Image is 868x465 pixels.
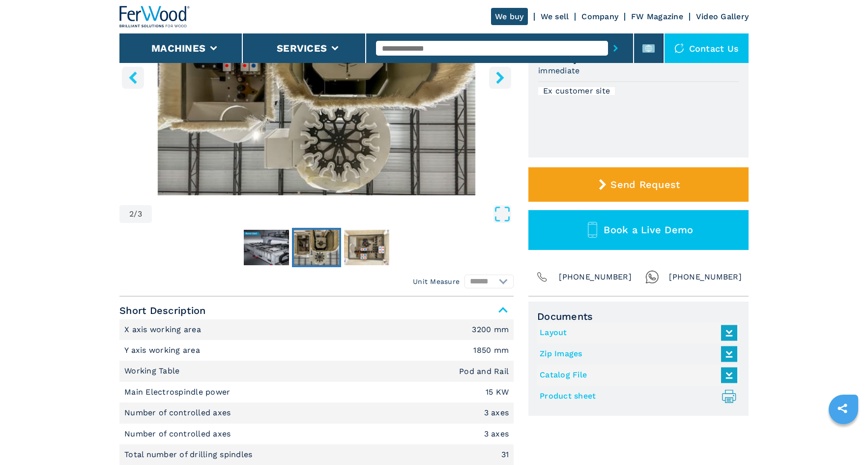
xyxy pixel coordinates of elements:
[604,224,693,236] span: Book a Live Demo
[538,65,579,76] h3: immediate
[540,388,732,404] a: Product sheet
[138,210,142,218] span: 3
[669,270,742,284] span: [PHONE_NUMBER]
[124,429,233,439] p: Number of controlled axes
[344,230,389,265] img: 10f1c9f45b89e0ba9de0ec94874fb202
[294,230,339,265] img: 6781de618f4ea2a9124c1d9a9049703c
[292,228,341,267] button: Go to Slide 2
[134,210,137,218] span: /
[124,366,182,376] p: Working Table
[122,66,144,89] button: left-button
[277,42,327,54] button: Services
[540,325,732,341] a: Layout
[151,42,205,54] button: Machines
[473,346,509,354] em: 1850 mm
[608,37,623,60] button: submit-button
[538,87,615,95] div: Ex customer site
[541,12,569,21] a: We sell
[459,368,509,375] em: Pod and Rail
[124,345,203,356] p: Y axis working area
[540,346,732,362] a: Zip Images
[484,430,509,438] em: 3 axes
[124,449,255,460] p: Total number of drilling spindles
[535,270,549,284] img: Phone
[501,451,509,459] em: 31
[119,6,190,28] img: Ferwood
[154,205,511,223] button: Open Fullscreen
[124,407,233,418] p: Number of controlled axes
[342,228,391,267] button: Go to Slide 3
[645,270,659,284] img: Whatsapp
[472,326,509,334] em: 3200 mm
[559,270,632,284] span: [PHONE_NUMBER]
[119,228,514,267] nav: Thumbnail Navigation
[242,228,291,267] button: Go to Slide 1
[696,12,749,21] a: Video Gallery
[484,409,509,417] em: 3 axes
[119,302,514,319] span: Short Description
[528,167,749,202] button: Send Request
[491,8,528,25] a: We buy
[631,12,683,21] a: FW Magazine
[244,230,289,265] img: 37ced464391e4e9fb269dfaf2d1b2578
[665,33,749,63] div: Contact us
[486,388,509,396] em: 15 KW
[581,12,618,21] a: Company
[528,210,749,250] button: Book a Live Demo
[830,396,855,421] a: sharethis
[610,179,680,190] span: Send Request
[540,367,732,383] a: Catalog File
[826,421,861,458] iframe: Chat
[124,387,233,398] p: Main Electrospindle power
[129,210,134,218] span: 2
[413,277,460,286] em: Unit Measure
[674,43,684,53] img: Contact us
[489,66,511,89] button: right-button
[537,310,740,322] span: Documents
[124,324,203,335] p: X axis working area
